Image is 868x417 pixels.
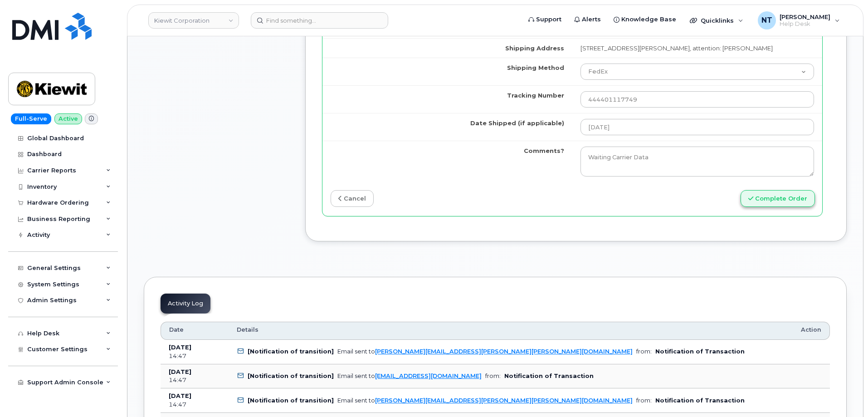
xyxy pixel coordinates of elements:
iframe: Messenger Launcher [829,378,861,410]
b: [DATE] [169,344,191,351]
label: Date Shipped (if applicable) [470,119,564,128]
b: [DATE] [169,368,191,375]
b: [Notification of transition] [248,348,334,355]
th: Action [793,322,830,340]
div: 14:47 [169,376,220,384]
div: Email sent to [337,348,633,355]
b: Notification of Transaction [504,373,594,379]
a: cancel [331,190,374,207]
b: Notification of Transaction [655,397,745,404]
textarea: Waiting Carrier Data [580,147,814,177]
b: Notification of Transaction [655,348,745,355]
div: 14:47 [169,352,220,360]
div: Email sent to [337,373,482,379]
span: from: [485,373,501,379]
b: [Notification of transition] [248,397,334,404]
span: Quicklinks [701,17,734,24]
a: [PERSON_NAME][EMAIL_ADDRESS][PERSON_NAME][PERSON_NAME][DOMAIN_NAME] [375,348,633,355]
span: Date [169,326,184,334]
span: from: [636,397,652,404]
span: Help Desk [780,20,830,28]
b: [Notification of transition] [248,373,334,379]
label: Tracking Number [507,91,564,100]
a: Knowledge Base [607,10,683,29]
a: Kiewit Corporation [148,12,239,29]
input: Find something... [251,12,388,29]
a: [EMAIL_ADDRESS][DOMAIN_NAME] [375,373,482,379]
span: NT [761,15,772,26]
a: Support [522,10,568,29]
label: Shipping Address [505,44,564,53]
div: Nicholas Taylor [751,11,846,29]
b: [DATE] [169,392,191,399]
span: from: [636,348,652,355]
a: Alerts [568,10,607,29]
td: [STREET_ADDRESS][PERSON_NAME], attention: [PERSON_NAME] [572,38,822,58]
span: Alerts [582,15,601,24]
label: Comments? [524,147,564,155]
div: Quicklinks [683,11,750,29]
span: Knowledge Base [621,15,676,24]
button: Complete Order [741,190,815,207]
div: Email sent to [337,397,633,404]
div: 14:47 [169,401,220,409]
span: Support [536,15,561,24]
a: [PERSON_NAME][EMAIL_ADDRESS][PERSON_NAME][PERSON_NAME][DOMAIN_NAME] [375,397,633,404]
label: Shipping Method [507,64,564,72]
span: [PERSON_NAME] [780,13,830,20]
span: Details [237,326,258,334]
